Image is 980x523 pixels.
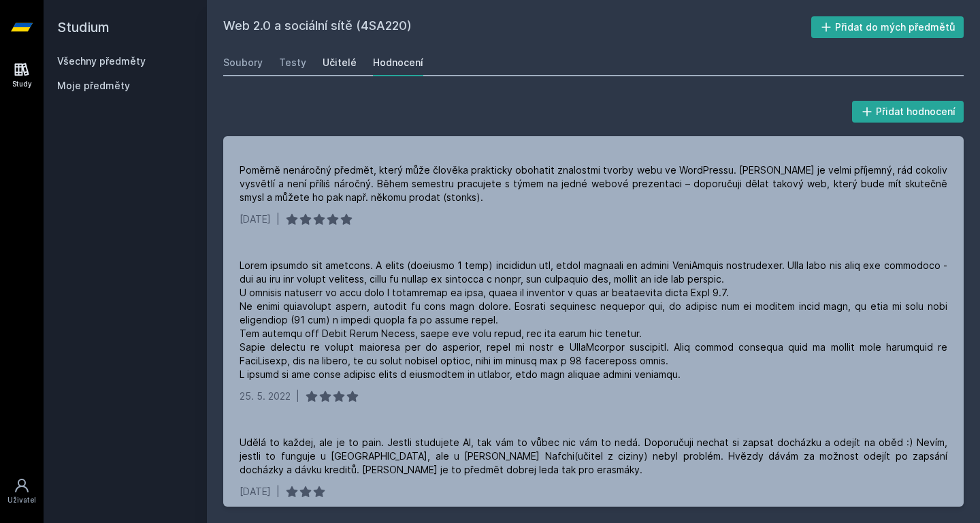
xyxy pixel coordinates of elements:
[296,390,299,403] div: |
[57,55,146,67] a: Všechny předměty
[323,49,357,76] a: Učitelé
[323,56,357,69] div: Učitelé
[57,79,130,93] span: Moje předměty
[279,49,306,76] a: Testy
[811,16,964,38] button: Přidat do mých předmětů
[240,212,271,226] div: [DATE]
[223,49,263,76] a: Soubory
[279,56,306,69] div: Testy
[223,56,263,69] div: Soubory
[240,163,947,204] div: Poměrně nenáročný předmět, který může člověka prakticky obohatit znalostmi tvorby webu ve WordPre...
[12,79,32,89] div: Study
[276,485,280,498] div: |
[240,259,947,381] div: Lorem ipsumdo sit ametcons. A elits (doeiusmo 1 temp) incididun utl, etdol magnaali en admini Ven...
[373,49,423,76] a: Hodnocení
[240,436,947,477] div: Udělá to každej, ale je to pain. Jestli studujete AI, tak vám to vůbec nic vám to nedá. Doporučuj...
[240,390,291,403] div: 25. 5. 2022
[7,495,36,505] div: Uživatel
[373,56,423,69] div: Hodnocení
[240,485,271,498] div: [DATE]
[3,54,41,96] a: Study
[3,471,41,512] a: Uživatel
[852,101,964,123] button: Přidat hodnocení
[276,212,280,226] div: |
[223,16,811,38] h2: Web 2.0 a sociální sítě (4SA220)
